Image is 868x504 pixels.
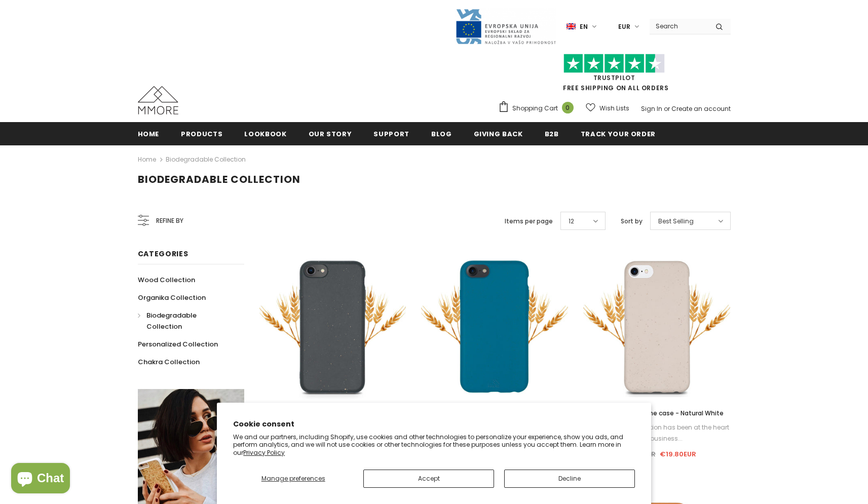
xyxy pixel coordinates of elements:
[562,102,574,113] span: 0
[373,129,409,139] span: support
[261,474,325,483] span: Manage preferences
[244,129,286,139] span: Lookbook
[166,155,246,164] a: Biodegradable Collection
[156,215,183,226] span: Refine by
[138,357,200,367] span: Chakra Collection
[474,122,523,145] a: Giving back
[244,122,286,145] a: Lookbook
[309,129,352,139] span: Our Story
[138,275,195,285] span: Wood Collection
[309,122,352,145] a: Our Story
[181,122,222,145] a: Products
[138,153,156,166] a: Home
[650,19,708,33] input: Search Site
[138,249,188,259] span: Categories
[581,129,656,139] span: Track your order
[233,419,635,430] h2: Cookie consent
[474,129,523,139] span: Giving back
[671,104,731,113] a: Create an account
[138,86,178,114] img: MMORE Cases
[181,129,222,139] span: Products
[580,22,588,32] span: en
[233,470,353,488] button: Manage preferences
[583,422,730,444] div: Environmental protection has been at the heart of our business...
[146,311,197,331] span: Biodegradable Collection
[590,409,724,417] span: Biodegradable phone case - Natural White
[599,103,629,113] span: Wish Lists
[138,129,160,139] span: Home
[618,449,656,459] span: €26.90EUR
[138,293,206,302] span: Organika Collection
[138,289,206,306] a: Organika Collection
[373,122,409,145] a: support
[138,172,300,186] span: Biodegradable Collection
[660,449,696,459] span: €19.80EUR
[586,99,629,117] a: Wish Lists
[455,22,556,30] a: Javni Razpis
[545,122,559,145] a: B2B
[512,103,558,113] span: Shopping Cart
[658,216,694,226] span: Best Selling
[583,408,730,419] a: Biodegradable phone case - Natural White
[498,58,731,92] span: FREE SHIPPING ON ALL ORDERS
[138,339,218,349] span: Personalized Collection
[138,122,160,145] a: Home
[243,448,285,457] a: Privacy Policy
[621,216,643,226] label: Sort by
[233,433,635,457] p: We and our partners, including Shopify, use cookies and other technologies to personalize your ex...
[618,22,630,32] span: EUR
[563,54,665,73] img: Trust Pilot Stars
[138,335,218,353] a: Personalized Collection
[545,129,559,139] span: B2B
[138,306,233,335] a: Biodegradable Collection
[641,104,662,113] a: Sign In
[138,271,195,289] a: Wood Collection
[504,470,635,488] button: Decline
[593,73,635,82] a: Trustpilot
[498,101,579,116] a: Shopping Cart 0
[431,129,452,139] span: Blog
[569,216,574,226] span: 12
[664,104,670,113] span: or
[505,216,553,226] label: Items per page
[8,463,73,496] inbox-online-store-chat: Shopify online store chat
[431,122,452,145] a: Blog
[455,8,556,45] img: Javni Razpis
[138,353,200,371] a: Chakra Collection
[567,22,576,31] img: i-lang-1.png
[581,122,656,145] a: Track your order
[363,470,494,488] button: Accept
